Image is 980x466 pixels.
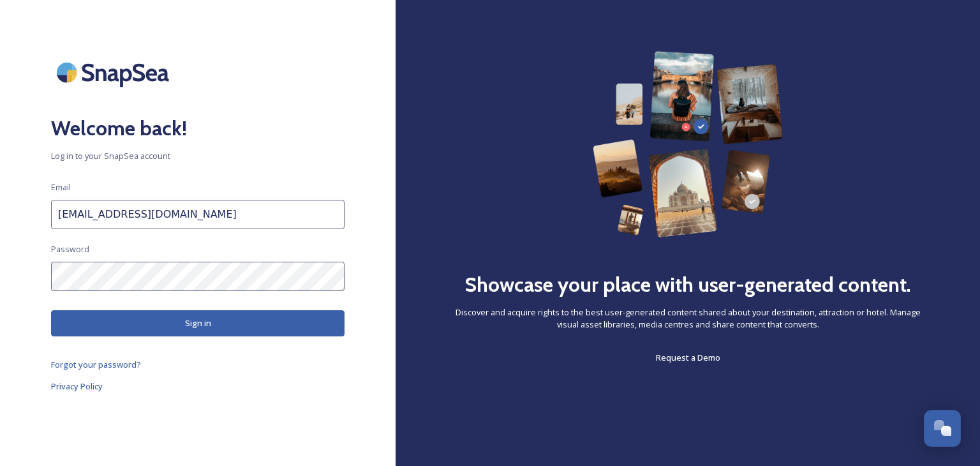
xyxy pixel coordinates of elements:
[51,181,71,193] span: Email
[924,410,961,447] button: Open Chat
[656,352,720,363] span: Request a Demo
[51,310,345,336] button: Sign in
[51,113,345,144] h2: Welcome back!
[51,359,141,370] span: Forgot your password?
[51,200,345,229] input: john.doe@snapsea.io
[656,350,720,365] a: Request a Demo
[447,306,929,331] span: Discover and acquire rights to the best user-generated content shared about your destination, att...
[51,51,179,94] img: SnapSea Logo
[464,269,911,300] h2: Showcase your place with user-generated content.
[51,243,89,255] span: Password
[51,357,345,372] a: Forgot your password?
[51,150,345,162] span: Log in to your SnapSea account
[51,380,103,392] span: Privacy Policy
[51,379,345,394] a: Privacy Policy
[593,51,783,237] img: 63b42ca75bacad526042e722_Group%20154-p-800.png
